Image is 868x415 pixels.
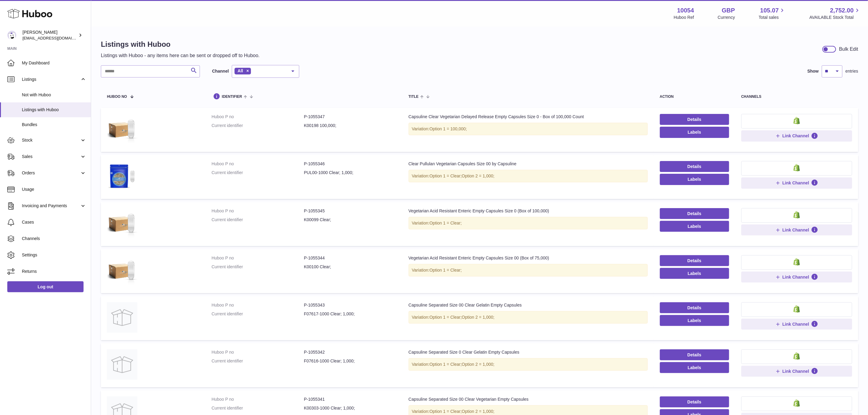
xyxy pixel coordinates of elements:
[462,173,495,178] span: Option 2 = 1,000;
[304,396,396,402] dd: P-1055341
[409,264,648,276] div: Variation:
[409,123,648,135] div: Variation:
[409,161,648,167] div: Clear Pullulan Vegetarian Capsules Size 00 by Capsuline
[304,358,396,364] dd: F07616-1000 Clear; 1,000;
[809,15,861,20] span: AVAILABLE Stock Total
[22,154,80,159] span: Sales
[22,236,86,242] span: Channels
[782,227,809,233] span: Link Channel
[304,349,396,355] dd: P-1055342
[7,31,16,40] img: internalAdmin-10054@internal.huboo.com
[409,217,648,229] div: Variation:
[409,114,648,120] div: Capsuline Clear Vegetarian Delayed Release Empty Capsules Size 0 - Box of 100,000 Count
[660,161,729,172] a: Details
[107,255,137,286] img: Vegetarian Acid Resistant Enteric Empty Capsules Size 00 (Box of 75,000)
[660,362,729,373] button: Labels
[741,319,852,330] button: Link Channel
[22,187,86,192] span: Usage
[304,208,396,214] dd: P-1055345
[409,208,648,214] div: Vegetarian Acid Resistant Enteric Empty Capsules Size 0 (Box of 100,000)
[660,208,729,219] a: Details
[304,255,396,261] dd: P-1055344
[794,352,800,360] img: shopify-small.png
[107,161,137,191] img: Clear Pullulan Vegetarian Capsules Size 00 by Capsuline
[22,122,86,128] span: Bundles
[211,311,304,317] dt: Current identifier
[22,219,86,225] span: Cases
[22,36,89,40] span: [EMAIL_ADDRESS][DOMAIN_NAME]
[462,362,495,367] span: Option 2 = 1,000;
[430,315,462,320] span: Option 1 = Clear;
[660,349,729,360] a: Details
[660,127,729,138] button: Labels
[741,177,852,188] button: Link Channel
[660,255,729,266] a: Details
[759,6,786,20] a: 105.07 Total sales
[718,15,735,20] div: Currency
[809,6,861,20] a: 2,752.00 AVAILABLE Stock Total
[409,311,648,324] div: Variation:
[782,274,809,280] span: Link Channel
[782,180,809,186] span: Link Channel
[211,302,304,308] dt: Huboo P no
[430,362,462,367] span: Option 1 = Clear;
[22,170,80,176] span: Orders
[211,349,304,355] dt: Huboo P no
[794,400,800,407] img: shopify-small.png
[211,396,304,402] dt: Huboo P no
[211,358,304,364] dt: Current identifier
[22,60,86,66] span: My Dashboard
[660,221,729,232] button: Labels
[430,268,462,273] span: Option 1 = Clear;
[660,302,729,313] a: Details
[304,405,396,411] dd: K00303-1000 Clear; 1,000;
[677,6,694,15] strong: 10054
[409,255,648,261] div: Vegetarian Acid Resistant Enteric Empty Capsules Size 00 (Box of 75,000)
[211,208,304,214] dt: Huboo P no
[794,305,800,313] img: shopify-small.png
[760,6,779,15] span: 105.07
[660,114,729,125] a: Details
[794,211,800,218] img: shopify-small.png
[409,396,648,402] div: Capsuline Separated Size 00 Clear Vegetarian Empty Capsules
[211,170,304,176] dt: Current identifier
[660,174,729,185] button: Labels
[830,6,854,15] span: 2,752.00
[304,170,396,176] dd: PUL00-1000 Clear; 1,000;
[7,281,84,292] a: Log out
[741,225,852,235] button: Link Channel
[238,68,243,73] span: All
[462,409,495,414] span: Option 2 = 1,000;
[107,349,137,380] img: Capsuline Separated Size 0 Clear Gelatin Empty Capsules
[409,302,648,308] div: Capsuline Separated Size 00 Clear Gelatin Empty Capsules
[101,52,260,59] p: Listings with Huboo - any items here can be sent or dropped off to Huboo.
[107,208,137,238] img: Vegetarian Acid Resistant Enteric Empty Capsules Size 0 (Box of 100,000)
[660,95,729,99] div: action
[794,117,800,124] img: shopify-small.png
[304,123,396,129] dd: K00198 100,000;
[22,252,86,258] span: Settings
[782,133,809,139] span: Link Channel
[430,221,462,225] span: Option 1 = Clear;
[22,29,77,41] div: [PERSON_NAME]
[22,77,80,82] span: Listings
[660,396,729,407] a: Details
[22,269,86,274] span: Returns
[22,92,86,98] span: Not with Huboo
[222,95,242,99] span: identifier
[22,137,80,143] span: Stock
[211,161,304,167] dt: Huboo P no
[430,173,462,178] span: Option 1 = Clear;
[211,405,304,411] dt: Current identifier
[304,161,396,167] dd: P-1055346
[107,95,127,99] span: Huboo no
[759,15,786,20] span: Total sales
[660,268,729,279] button: Labels
[430,126,467,131] span: Option 1 = 100,000;
[107,302,137,333] img: Capsuline Separated Size 00 Clear Gelatin Empty Capsules
[839,46,858,53] div: Bulk Edit
[674,15,694,20] div: Huboo Ref
[101,39,260,49] h1: Listings with Huboo
[741,130,852,141] button: Link Channel
[794,164,800,171] img: shopify-small.png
